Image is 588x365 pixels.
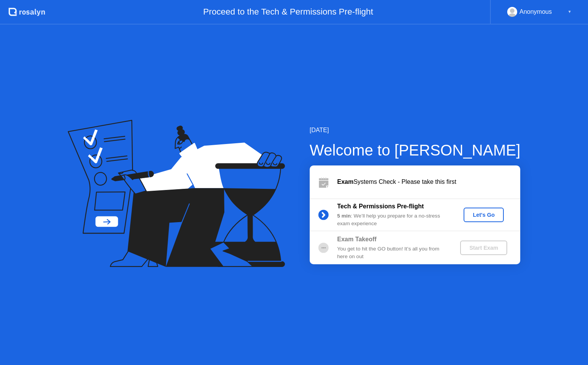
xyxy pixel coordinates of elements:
b: Exam [337,178,354,185]
div: Start Exam [463,245,504,251]
div: : We’ll help you prepare for a no-stress exam experience [337,212,448,228]
div: Welcome to [PERSON_NAME] [310,139,521,162]
b: 5 min [337,213,351,219]
button: Start Exam [460,241,507,255]
div: Let's Go [467,212,501,218]
div: Anonymous [519,7,552,17]
div: Systems Check - Please take this first [337,177,520,187]
b: Exam Takeoff [337,236,377,242]
button: Let's Go [464,208,504,222]
div: You get to hit the GO button! It’s all you from here on out [337,245,448,261]
b: Tech & Permissions Pre-flight [337,203,424,210]
div: [DATE] [310,126,521,135]
div: ▼ [568,7,572,17]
